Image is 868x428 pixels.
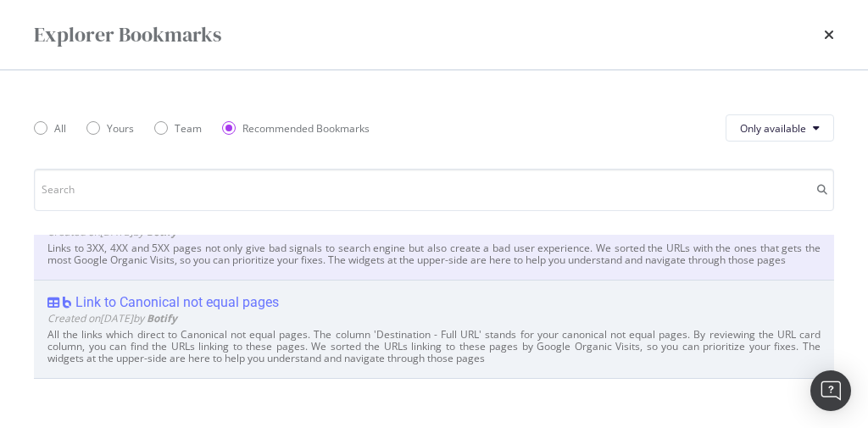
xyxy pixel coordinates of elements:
div: Recommended Bookmarks [222,121,370,136]
div: Yours [107,121,134,136]
div: Team [154,121,202,136]
div: All [34,121,66,136]
div: Links to 3XX, 4XX and 5XX pages not only give bad signals to search engine but also create a bad ... [47,242,821,266]
div: Open Intercom Messenger [810,370,851,411]
div: times [824,20,834,49]
span: Created on [DATE] by [47,311,177,325]
div: Explorer Bookmarks [34,20,221,49]
div: Team [175,121,202,136]
b: Botify [147,225,177,239]
div: Link to Canonical not equal pages [75,294,279,311]
div: Duplicate Meta Descriptions [75,392,244,409]
input: Search [34,169,834,211]
span: Only available [740,121,806,136]
b: Botify [147,311,177,325]
div: Yours [86,121,134,136]
div: Recommended Bookmarks [242,121,370,136]
button: Only available [726,114,834,142]
div: All the links which direct to Canonical not equal pages. The column 'Destination - Full URL' stan... [47,329,821,364]
div: All [54,121,66,136]
span: Created on [DATE] by [47,225,177,239]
